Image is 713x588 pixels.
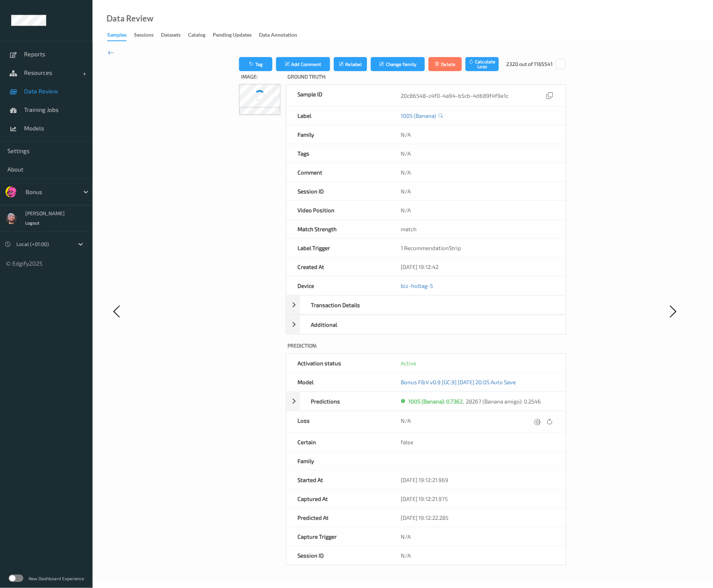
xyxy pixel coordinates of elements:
[286,373,390,391] div: Model
[300,296,398,314] div: Transaction Details
[401,379,516,385] a: Bonus F&V v0.9 [GC.9] [DATE] 20:05 Auto Save
[276,57,330,71] button: Add Comment
[286,315,566,334] div: Additional
[390,489,566,508] div: [DATE] 19:12:21.975
[401,90,555,100] div: 20c86548-c4f0-4a94-b5cb-4d689f4f9e1c
[286,85,390,106] div: Sample ID
[506,60,553,68] div: 2320 out of 1165541
[286,508,390,527] div: Predicted At
[401,359,555,367] div: Active
[286,276,390,295] div: Device
[401,282,433,289] a: biz-holtag-5
[409,398,463,405] div: 1005 (Banana): 0.7362
[390,220,566,238] div: match
[286,340,566,353] label: Prediction:
[390,239,566,257] div: 1 RecommendationStrip
[286,527,390,546] div: Capture Trigger
[188,30,213,40] a: Catalog
[286,489,390,508] div: Captured At
[463,398,466,405] div: ,
[286,239,390,257] div: Label Trigger
[286,411,390,432] div: Loss
[390,508,566,527] div: [DATE] 19:12:22.285
[286,258,390,276] div: Created At
[134,31,154,40] div: Sessions
[390,144,566,163] div: N/A
[390,201,566,219] div: N/A
[286,433,390,451] div: Certain
[371,57,425,71] button: Change family
[286,392,566,411] div: Predictions1005 (Banana): 0.7362,28267 (Banana amigo): 0.2546
[286,125,390,144] div: Family
[286,71,566,84] label: Ground Truth :
[286,163,390,182] div: Comment
[188,31,205,40] div: Catalog
[300,392,398,411] div: Predictions
[286,295,566,315] div: Transaction Details
[286,182,390,200] div: Session ID
[390,471,566,489] div: [DATE] 19:12:21.969
[213,31,252,40] div: Pending Updates
[286,452,390,470] div: Family
[286,106,390,125] div: Label
[390,163,566,182] div: N/A
[107,15,153,22] div: Data Review
[134,30,161,40] a: Sessions
[390,258,566,276] div: [DATE] 19:12:42
[334,57,367,71] button: Relabel
[259,31,297,40] div: Data Annotation
[239,57,272,71] button: Tag
[213,30,259,40] a: Pending Updates
[390,433,566,451] div: false
[300,315,398,334] div: Additional
[465,57,499,71] button: Calculate Loss
[239,71,280,84] label: Image:
[286,201,390,219] div: Video Position
[161,31,181,40] div: Datasets
[390,527,566,546] div: N/A
[161,30,188,40] a: Datasets
[401,112,436,119] a: 1005 (Banana)
[390,182,566,200] div: N/A
[259,30,305,40] a: Data Annotation
[401,417,555,427] div: N/A
[390,125,566,144] div: N/A
[466,398,541,405] div: 28267 (Banana amigo): 0.2546
[286,546,390,565] div: Session ID
[428,57,462,71] button: Delete
[107,31,127,41] div: Samples
[286,220,390,238] div: Match Strength
[286,354,390,372] div: Activation status
[390,546,566,565] div: N/A
[286,471,390,489] div: Started At
[107,30,134,41] a: Samples
[286,144,390,163] div: Tags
